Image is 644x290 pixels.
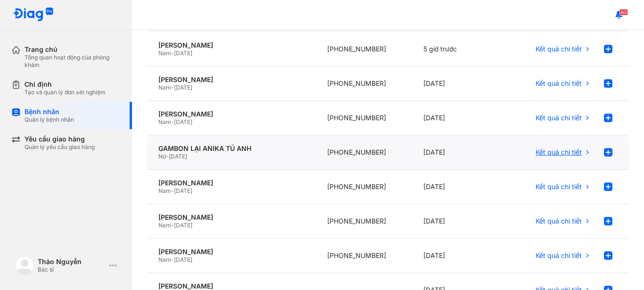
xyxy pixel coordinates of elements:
[174,118,192,125] span: [DATE]
[171,50,174,57] span: -
[316,170,412,204] div: [PHONE_NUMBER]
[158,50,171,57] span: Nam
[158,41,305,50] div: [PERSON_NAME]
[158,187,171,194] span: Nam
[38,266,106,273] div: Bác sĩ
[158,179,305,187] div: [PERSON_NAME]
[174,222,192,229] span: [DATE]
[412,66,508,101] div: [DATE]
[174,84,192,91] span: [DATE]
[412,32,508,66] div: 5 giờ trước
[166,153,169,160] span: -
[169,153,187,160] span: [DATE]
[158,213,305,222] div: [PERSON_NAME]
[536,148,582,157] span: Kết quả chi tiết
[316,239,412,273] div: [PHONE_NUMBER]
[158,110,305,118] div: [PERSON_NAME]
[158,118,171,125] span: Nam
[412,239,508,273] div: [DATE]
[25,89,106,96] div: Tạo và quản lý đơn xét nghiệm
[536,114,582,122] span: Kết quả chi tiết
[25,143,95,151] div: Quản lý yêu cầu giao hàng
[158,153,166,160] span: Nữ
[25,80,106,89] div: Chỉ định
[38,257,106,266] div: Thảo Nguyễn
[15,256,34,275] img: logo
[25,108,74,116] div: Bệnh nhân
[536,182,582,191] span: Kết quả chi tiết
[536,79,582,88] span: Kết quả chi tiết
[25,116,74,124] div: Quản lý bệnh nhân
[158,144,305,153] div: GAMBON LẠI ANIKA TÚ ANH
[174,187,192,194] span: [DATE]
[158,75,305,84] div: [PERSON_NAME]
[412,135,508,170] div: [DATE]
[412,204,508,239] div: [DATE]
[158,248,305,256] div: [PERSON_NAME]
[13,8,54,22] img: logo
[412,170,508,204] div: [DATE]
[174,50,192,57] span: [DATE]
[174,256,192,263] span: [DATE]
[316,204,412,239] div: [PHONE_NUMBER]
[412,101,508,135] div: [DATE]
[619,9,628,16] span: 63
[171,118,174,125] span: -
[316,32,412,66] div: [PHONE_NUMBER]
[536,45,582,53] span: Kết quả chi tiết
[316,135,412,170] div: [PHONE_NUMBER]
[25,54,121,69] div: Tổng quan hoạt động của phòng khám
[536,217,582,225] span: Kết quả chi tiết
[171,187,174,194] span: -
[171,84,174,91] span: -
[158,84,171,91] span: Nam
[171,256,174,263] span: -
[158,222,171,229] span: Nam
[25,45,121,54] div: Trang chủ
[316,66,412,101] div: [PHONE_NUMBER]
[316,101,412,135] div: [PHONE_NUMBER]
[171,222,174,229] span: -
[158,256,171,263] span: Nam
[25,135,95,143] div: Yêu cầu giao hàng
[536,251,582,260] span: Kết quả chi tiết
